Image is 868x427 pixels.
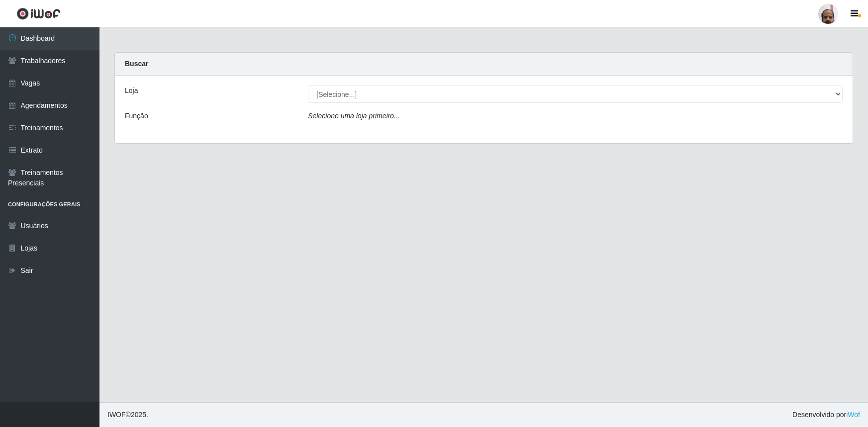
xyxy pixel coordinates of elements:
[125,60,148,68] strong: Buscar
[16,7,61,20] img: CoreUI Logo
[792,410,860,420] span: Desenvolvido por
[125,85,138,96] label: Loja
[107,410,148,420] span: © 2025 .
[846,411,860,419] a: iWof
[125,111,148,121] label: Função
[308,112,399,120] i: Selecione uma loja primeiro...
[107,411,126,419] span: IWOF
